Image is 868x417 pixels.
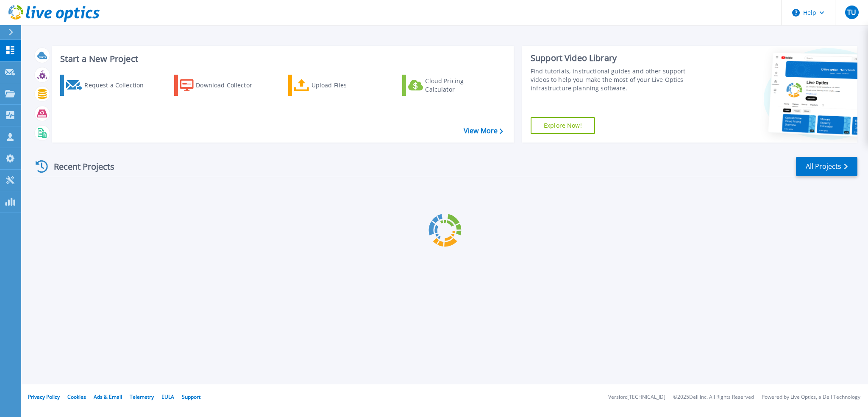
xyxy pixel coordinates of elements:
[425,77,493,94] div: Cloud Pricing Calculator
[531,53,702,64] div: Support Video Library
[531,67,702,92] div: Find tutorials, instructional guides and other support videos to help you make the most of your L...
[402,75,497,96] a: Cloud Pricing Calculator
[94,393,122,400] a: Ads & Email
[33,156,126,177] div: Recent Projects
[196,77,264,94] div: Download Collector
[531,117,595,134] a: Explore Now!
[67,393,86,400] a: Cookies
[464,127,503,135] a: View More
[174,75,269,96] a: Download Collector
[130,393,154,400] a: Telemetry
[673,395,754,400] li: © 2025 Dell Inc. All Rights Reserved
[60,75,155,96] a: Request a Collection
[28,393,60,400] a: Privacy Policy
[762,395,860,400] li: Powered by Live Optics, a Dell Technology
[60,54,503,64] h3: Start a New Project
[312,77,379,94] div: Upload Files
[288,75,383,96] a: Upload Files
[182,393,200,400] a: Support
[847,9,856,16] span: TU
[84,77,152,94] div: Request a Collection
[608,395,665,400] li: Version: [TECHNICAL_ID]
[161,393,174,400] a: EULA
[796,157,857,176] a: All Projects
